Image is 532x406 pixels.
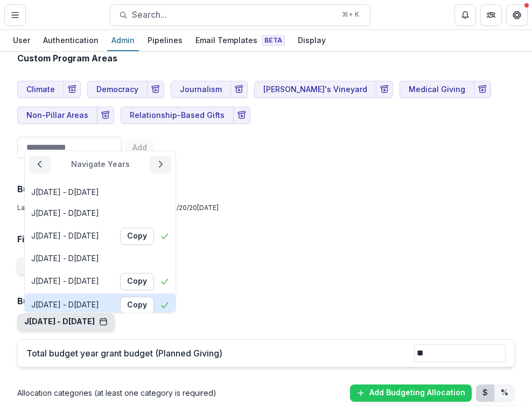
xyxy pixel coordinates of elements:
[340,9,361,20] div: ⌘ + K
[480,4,502,26] button: Partners
[17,296,515,306] h2: Budget Year
[4,4,26,26] button: Toggle Menu
[39,32,103,48] div: Authentication
[476,384,494,402] button: Dollars
[414,344,506,362] input: Total budget year grant budget (Planned Giving)
[147,81,164,98] button: Archive Program Area
[17,184,515,194] h2: Budgeting
[233,107,250,124] button: Archive Program Area
[143,30,187,51] a: Pipelines
[71,159,130,172] p: Navigate Years
[31,209,99,218] div: J[DATE] - D[DATE]
[17,107,97,124] button: Non-Pillar Areas
[262,35,285,46] span: Beta
[506,4,528,26] button: Get Help
[31,232,99,241] div: J[DATE] - D[DATE]
[132,10,335,20] span: Search...
[126,139,153,156] button: Add
[26,347,414,360] p: Total budget year grant budget (Planned Giving)
[17,81,64,98] button: Climate
[17,203,515,213] p: Last Updated by @ [PERSON_NAME] 4:07pm on 08/20/20[DATE]
[143,32,187,48] div: Pipelines
[400,81,474,98] button: Medical Giving
[107,32,139,48] div: Admin
[474,81,491,98] button: Archive Program Area
[64,81,81,98] button: Archive Program Area
[9,30,34,51] a: User
[17,53,117,64] h2: Custom Program Areas
[31,254,99,263] div: J[DATE] - D[DATE]
[376,81,393,98] button: Archive Program Area
[350,384,472,402] button: Add Budgeting Allocation
[171,81,231,98] button: Journalism
[87,81,148,98] button: Democracy
[24,317,108,326] button: J[DATE] - D[DATE]
[110,4,370,26] button: Search...
[17,387,216,398] p: Allocation categories (at least one category is required)
[254,81,376,98] button: [PERSON_NAME]'s Vineyard
[39,30,103,51] a: Authentication
[31,277,99,286] div: J[DATE] - D[DATE]
[454,4,476,26] button: Notifications
[191,30,289,51] a: Email Templates Beta
[107,30,139,51] a: Admin
[97,107,114,124] button: Archive Program Area
[31,187,99,197] div: J[DATE] - D[DATE]
[121,107,234,124] button: Relationship-Based Gifts
[17,234,515,244] h2: Fiscal Calendar
[120,227,154,244] button: Copy year
[31,300,99,310] div: J[DATE] - D[DATE]
[120,296,154,313] button: Copy year
[293,30,330,51] a: Display
[230,81,248,98] button: Archive Program Area
[191,32,289,48] div: Email Templates
[293,32,330,48] div: Display
[120,272,154,290] button: Copy year
[9,32,34,48] div: User
[494,384,515,402] button: Percent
